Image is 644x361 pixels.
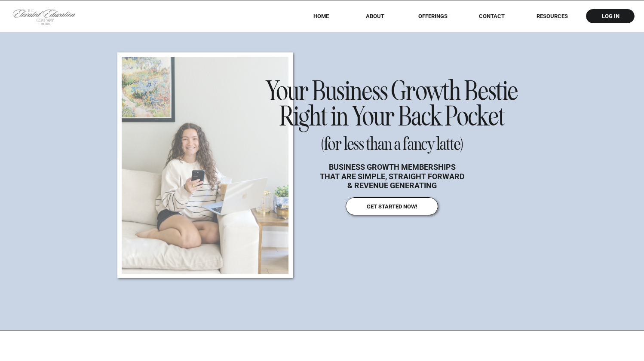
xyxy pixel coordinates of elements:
[406,13,460,19] a: offerings
[473,13,511,19] a: Contact
[594,13,627,19] a: log in
[360,13,390,19] a: About
[304,135,480,156] h2: (for less than a fancy latte)
[302,13,340,19] a: HOME
[357,203,427,209] a: get started now!
[524,13,580,19] a: RESOURCES
[319,162,465,189] p: business growth memberships that are simple, straight forward & revenue generating
[265,79,519,123] h1: Your Business Growth Bestie Right in Your Back Pocket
